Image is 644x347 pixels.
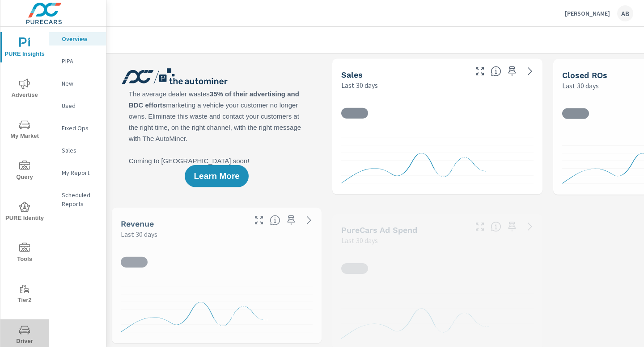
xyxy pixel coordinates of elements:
[505,219,519,234] span: Save this to your personalized report
[49,54,106,68] div: PIPA
[491,66,501,77] span: Number of vehicles sold by the dealership over the selected date range. [Source: This data is sou...
[62,101,99,110] p: Used
[62,57,99,66] p: PIPA
[302,213,316,227] a: See more details in report
[3,78,46,100] span: Advertise
[49,77,106,90] div: New
[121,229,157,240] p: Last 30 days
[3,161,46,182] span: Query
[523,64,537,78] a: See more details in report
[3,202,46,223] span: PURE Identity
[62,146,99,155] p: Sales
[62,168,99,177] p: My Report
[49,144,106,157] div: Sales
[562,80,599,91] p: Last 30 days
[341,80,378,91] p: Last 30 days
[491,221,501,232] span: Total cost of media for all PureCars channels for the selected dealership group over the selected...
[341,225,417,235] h5: PureCars Ad Spend
[3,120,46,141] span: My Market
[562,70,607,80] h5: Closed ROs
[523,219,537,234] a: See more details in report
[49,166,106,179] div: My Report
[270,215,280,226] span: Total sales revenue over the selected date range. [Source: This data is sourced from the dealer’s...
[617,5,633,21] div: AB
[473,219,487,234] button: Make Fullscreen
[505,64,519,78] span: Save this to your personalized report
[121,219,154,228] h5: Revenue
[341,70,363,79] h5: Sales
[62,190,99,208] p: Scheduled Reports
[565,9,610,17] p: [PERSON_NAME]
[62,124,99,132] p: Fixed Ops
[3,325,46,347] span: Driver
[62,79,99,88] p: New
[284,213,298,227] span: Save this to your personalized report
[341,235,378,246] p: Last 30 days
[49,121,106,135] div: Fixed Ops
[194,172,239,180] span: Learn More
[49,99,106,112] div: Used
[185,165,248,187] button: Learn More
[62,34,99,43] p: Overview
[49,188,106,211] div: Scheduled Reports
[252,213,266,227] button: Make Fullscreen
[3,243,46,264] span: Tools
[473,64,487,78] button: Make Fullscreen
[49,32,106,45] div: Overview
[3,37,46,59] span: PURE Insights
[3,284,46,306] span: Tier2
